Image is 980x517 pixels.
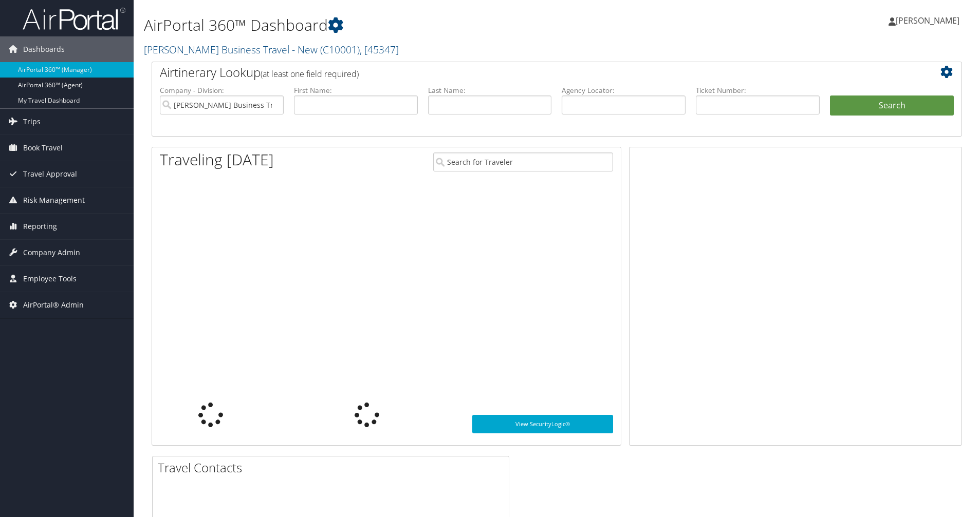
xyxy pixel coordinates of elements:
h2: Airtinerary Lookup [160,64,886,81]
span: Trips [23,109,41,135]
span: , [ 45347 ] [360,43,399,56]
h1: Traveling [DATE] [160,149,274,170]
span: ( C10001 ) [320,43,360,56]
label: First Name: [294,85,418,95]
span: [PERSON_NAME] [896,15,959,26]
span: AirPortal® Admin [23,292,84,318]
a: [PERSON_NAME] [889,5,970,36]
span: (at least one field required) [261,68,359,80]
label: Agency Locator: [562,85,686,95]
a: [PERSON_NAME] Business Travel - New [144,43,399,56]
a: View SecurityLogic® [472,415,613,433]
span: Company Admin [23,240,80,265]
label: Company - Division: [160,85,284,95]
img: airportal-logo.png [23,7,125,31]
span: Travel Approval [23,161,77,187]
span: Risk Management [23,187,85,213]
label: Ticket Number: [696,85,820,95]
span: Dashboards [23,36,65,62]
input: Search for Traveler [433,152,613,171]
label: Last Name: [428,85,552,95]
button: Search [830,95,954,116]
span: Employee Tools [23,266,77,292]
span: Reporting [23,214,57,239]
span: Book Travel [23,135,63,161]
h2: Travel Contacts [158,459,509,476]
h1: AirPortal 360™ Dashboard [144,14,694,36]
